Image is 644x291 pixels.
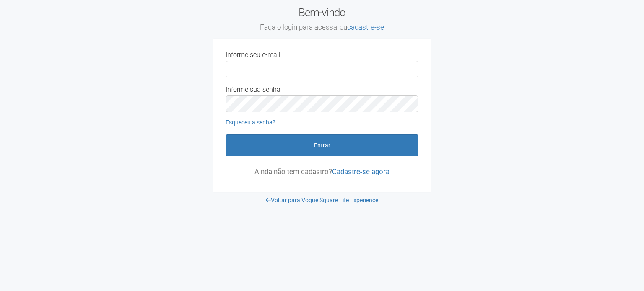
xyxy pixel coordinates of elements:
span: ou [340,23,384,31]
a: Esqueceu a senha? [226,119,275,126]
small: Faça o login para acessar [213,23,431,32]
a: Voltar para Vogue Square Life Experience [266,197,378,203]
label: Informe seu e-mail [226,51,280,59]
button: Entrar [226,134,418,156]
h2: Bem-vindo [213,6,431,32]
a: Cadastre-se agora [332,167,390,176]
label: Informe sua senha [226,86,280,93]
a: cadastre-se [347,23,384,31]
p: Ainda não tem cadastro? [226,168,418,175]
